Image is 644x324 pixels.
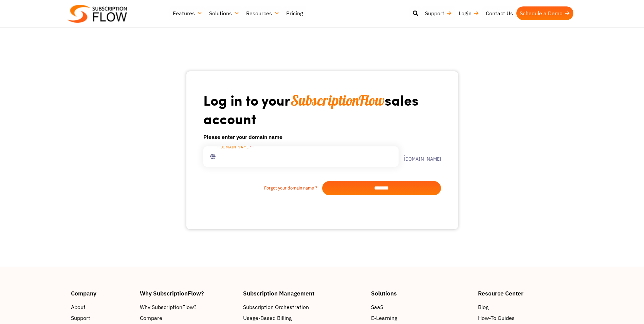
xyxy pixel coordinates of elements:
h4: Solutions [371,290,471,296]
a: Forgot your domain name ? [203,185,322,192]
span: Support [71,314,90,322]
span: How-To Guides [478,314,515,322]
span: About [71,303,86,311]
a: Subscription Orchestration [243,303,365,311]
a: Solutions [206,6,243,20]
a: Support [71,314,133,322]
a: About [71,303,133,311]
span: Why SubscriptionFlow? [140,303,197,311]
h4: Resource Center [478,290,573,296]
span: E-Learning [371,314,397,322]
a: Schedule a Demo [516,6,573,20]
a: Pricing [283,6,306,20]
a: Why SubscriptionFlow? [140,303,236,311]
a: Usage-Based Billing [243,314,365,322]
h4: Company [71,290,133,296]
a: E-Learning [371,314,471,322]
span: SaaS [371,303,383,311]
a: How-To Guides [478,314,573,322]
a: Blog [478,303,573,311]
span: SubscriptionFlow [291,91,385,109]
a: Login [455,6,482,20]
span: Subscription Orchestration [243,303,309,311]
span: Compare [140,314,162,322]
h4: Why SubscriptionFlow? [140,290,236,296]
h1: Log in to your sales account [203,91,441,127]
a: Support [422,6,455,20]
h4: Subscription Management [243,290,365,296]
h6: Please enter your domain name [203,133,441,141]
a: Compare [140,314,236,322]
a: SaaS [371,303,471,311]
a: Contact Us [482,6,516,20]
a: Resources [243,6,283,20]
span: Blog [478,303,489,311]
img: Subscriptionflow [68,5,127,23]
a: Features [169,6,206,20]
span: Usage-Based Billing [243,314,292,322]
label: .[DOMAIN_NAME] [399,152,441,161]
